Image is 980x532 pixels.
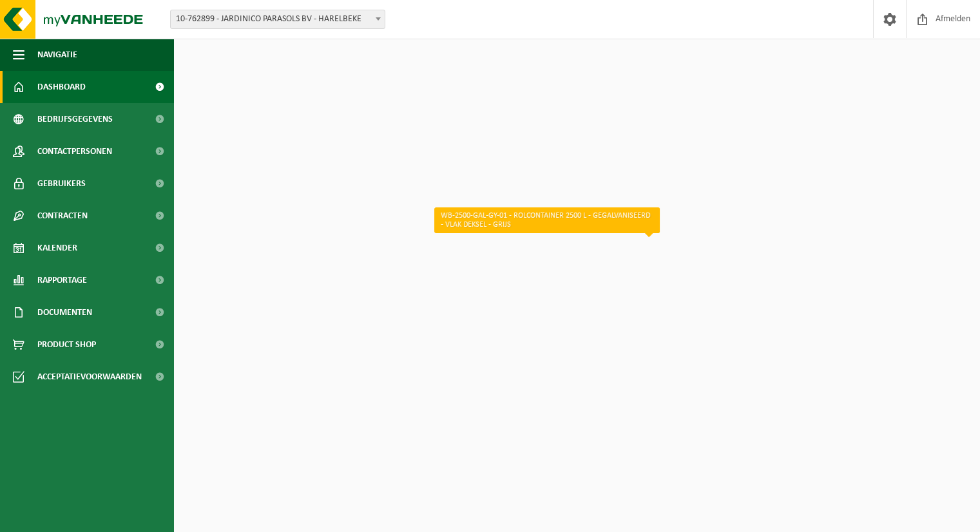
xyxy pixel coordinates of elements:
[37,39,77,71] span: Navigatie
[37,361,142,393] span: Acceptatievoorwaarden
[170,10,385,29] span: 10-762899 - JARDINICO PARASOLS BV - HARELBEKE
[37,167,86,200] span: Gebruikers
[37,200,88,232] span: Contracten
[37,103,113,135] span: Bedrijfsgegevens
[37,328,96,361] span: Product Shop
[37,71,86,103] span: Dashboard
[171,10,385,28] span: 10-762899 - JARDINICO PARASOLS BV - HARELBEKE
[37,264,87,296] span: Rapportage
[37,135,112,167] span: Contactpersonen
[37,232,77,264] span: Kalender
[37,296,92,328] span: Documenten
